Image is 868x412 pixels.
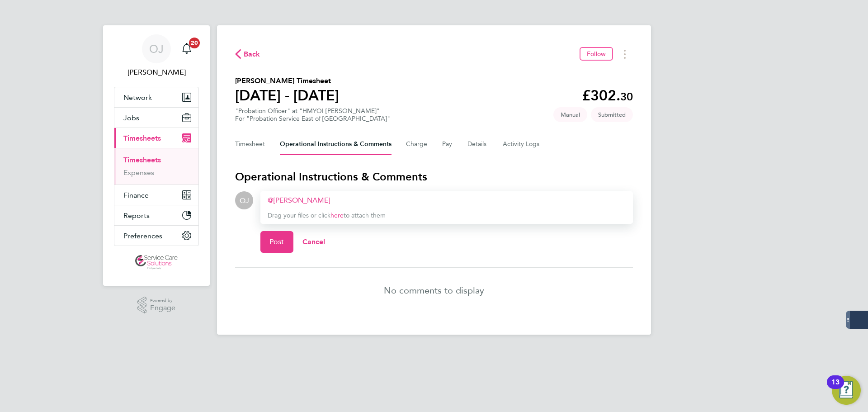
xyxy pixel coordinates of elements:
button: Activity Logs [503,133,541,155]
a: here [330,212,344,219]
div: For "Probation Service East of [GEOGRAPHIC_DATA]" [235,115,390,123]
button: Details [467,133,488,155]
span: Back [244,49,260,60]
div: Oliver Jefferson [235,191,253,209]
h1: [DATE] - [DATE] [235,86,339,104]
button: Open Resource Center, 13 new notifications [832,376,861,405]
app-decimal: £302. [582,87,633,104]
span: Engage [150,304,175,312]
a: [PERSON_NAME] [268,196,330,204]
div: Timesheets [114,148,198,185]
button: Timesheets [114,128,198,148]
button: Network [114,87,198,107]
span: Reports [123,211,150,220]
button: Charge [406,133,428,155]
a: Expenses [123,168,154,177]
button: Preferences [114,226,198,246]
div: ​ [268,195,626,206]
a: 20 [178,34,196,63]
button: Operational Instructions & Comments [280,133,392,155]
span: Preferences [123,232,162,240]
span: OJ [240,195,249,205]
nav: Main navigation [103,25,210,286]
h3: Operational Instructions & Comments [235,170,633,184]
a: Powered byEngage [137,297,176,314]
p: No comments to display [384,284,484,297]
a: Timesheets [123,156,161,164]
img: servicecare-logo-retina.png [135,255,178,270]
button: Pay [442,133,453,155]
span: This timesheet is Submitted. [591,107,633,122]
button: Cancel [293,231,335,253]
h2: [PERSON_NAME] Timesheet [235,76,339,86]
div: 13 [831,382,840,394]
button: Follow [580,47,613,61]
span: OJ [149,43,164,55]
span: Cancel [302,237,325,246]
span: Drag your files or click to attach them [268,212,386,219]
span: Timesheets [123,134,161,142]
button: Jobs [114,108,198,128]
span: Post [269,237,284,246]
button: Finance [114,185,198,205]
span: Oliver Jefferson [114,67,199,78]
span: Finance [123,191,149,199]
span: Network [123,93,152,102]
a: Go to home page [114,255,199,270]
button: Timesheet [235,133,265,155]
span: 30 [620,90,633,103]
span: Powered by [150,297,175,304]
button: Reports [114,205,198,225]
span: 20 [189,38,200,48]
a: OJ[PERSON_NAME] [114,34,199,78]
span: This timesheet was manually created. [553,107,587,122]
button: Post [260,231,293,253]
span: Jobs [123,114,139,122]
button: Timesheets Menu [617,47,633,61]
div: "Probation Officer" at "HMYOI [PERSON_NAME]" [235,107,390,123]
span: Follow [587,50,606,58]
button: Back [235,48,260,60]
